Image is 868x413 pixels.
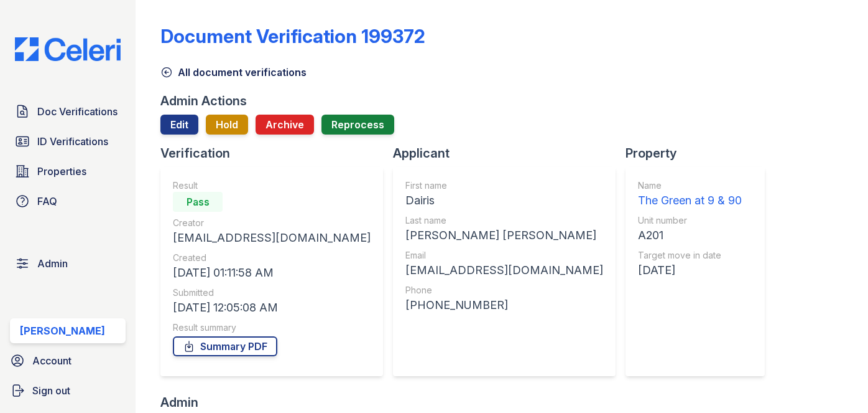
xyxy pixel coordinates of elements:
span: ID Verifications [37,134,108,149]
a: Admin [10,251,126,276]
div: Last name [405,214,603,227]
div: [EMAIL_ADDRESS][DOMAIN_NAME] [173,229,371,247]
div: Verification [160,145,393,162]
span: FAQ [37,194,57,209]
div: Property [626,145,775,162]
div: Created [173,252,371,264]
a: Account [5,348,131,373]
div: Document Verification 199372 [160,25,425,47]
div: Admin Actions [160,92,247,110]
span: Doc Verifications [37,104,118,119]
div: [DATE] 12:05:08 AM [173,299,371,316]
div: [PERSON_NAME] [20,323,105,338]
div: Name [638,179,742,192]
div: [DATE] 01:11:58 AM [173,264,371,282]
a: Properties [10,159,126,184]
div: Applicant [393,145,626,162]
a: Name The Green at 9 & 90 [638,179,742,209]
div: Pass [173,192,223,212]
button: Reprocess [321,115,394,135]
div: Dairis [405,192,603,209]
div: [PERSON_NAME] [PERSON_NAME] [405,227,603,244]
div: Unit number [638,214,742,227]
a: Doc Verifications [10,99,126,124]
span: Sign out [32,383,70,398]
div: Submitted [173,287,371,299]
div: Email [405,249,603,262]
a: Edit [160,115,198,135]
span: Admin [37,256,68,271]
a: Sign out [5,378,131,403]
span: Properties [37,164,86,179]
div: Result [173,179,371,192]
a: Summary PDF [173,336,277,356]
div: [PHONE_NUMBER] [405,297,603,314]
div: The Green at 9 & 90 [638,192,742,209]
div: Admin [160,394,312,411]
button: Hold [206,115,248,135]
a: ID Verifications [10,129,126,154]
img: CE_Logo_Blue-a8612792a0a2168367f1c8372b55b34899dd931a85d93a1a3d3e32e68fde9ad4.png [5,37,131,61]
div: A201 [638,227,742,244]
button: Archive [256,115,314,135]
div: Target move in date [638,249,742,262]
div: Result summary [173,321,371,334]
div: Creator [173,217,371,229]
div: First name [405,179,603,192]
span: Account [32,353,72,368]
a: All document verifications [160,65,307,80]
div: [EMAIL_ADDRESS][DOMAIN_NAME] [405,262,603,279]
a: FAQ [10,189,126,214]
div: Phone [405,284,603,297]
div: [DATE] [638,262,742,279]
